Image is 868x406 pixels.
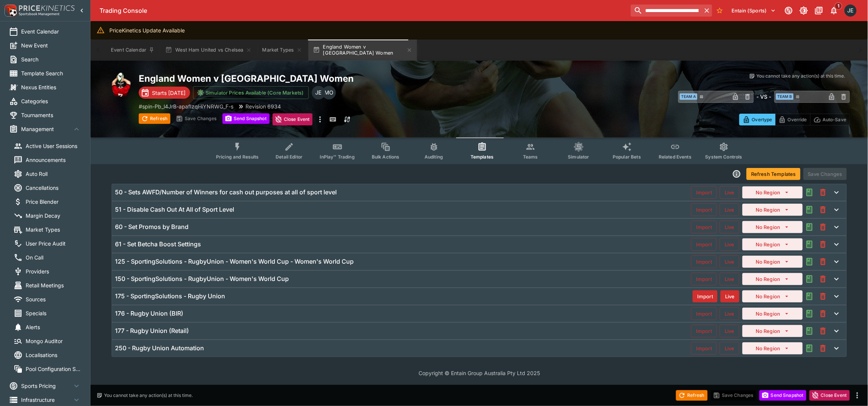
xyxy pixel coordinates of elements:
p: Overtype [752,116,772,124]
span: Pool Configuration Sets [26,365,81,373]
button: Close Event [273,113,313,125]
button: This will delete the selected template. You will still need to Save Template changes to commit th... [816,220,830,234]
img: PriceKinetics Logo [2,3,17,18]
div: James Edlin [312,86,325,99]
button: No Region [742,342,803,354]
span: Announcements [26,156,81,164]
p: Copyright © Entain Group Australia Pty Ltd 2025 [90,369,868,377]
h6: 150 - SportingSolutions - RugbyUnion - Women's World Cup [115,275,289,283]
span: Margin Decay [26,212,81,220]
button: Event Calendar [106,40,159,61]
button: Refresh [139,113,170,124]
button: Audit the Template Change History [803,272,816,286]
button: Audit the Template Change History [803,290,816,303]
button: Live [720,221,739,234]
span: New Event [21,41,81,49]
span: Template Search [21,69,81,77]
button: Refresh [676,390,708,401]
button: No Region [742,308,803,320]
span: Team B [776,93,794,100]
button: No Region [742,290,803,302]
span: Tournaments [21,111,81,119]
span: Related Events [659,154,692,160]
h6: 51 - Disable Cash Out At All of Sport Level [115,206,234,214]
div: Start From [739,114,850,125]
button: No Region [742,256,803,268]
button: more [853,391,862,400]
button: Documentation [812,4,826,17]
button: No Region [742,221,803,233]
h6: 250 - Rugby Union Automation [115,344,204,352]
button: Audit the Template Change History [803,307,816,321]
button: Send Snapshot [759,390,807,401]
button: Auto-Save [810,114,850,125]
button: more [316,113,325,125]
input: search [631,5,701,17]
button: No Region [742,273,803,285]
p: You cannot take any action(s) at this time. [757,73,845,79]
button: This will delete the selected template. You will still need to Save Template changes to commit th... [816,324,830,338]
span: Market Types [26,226,81,234]
button: Live [720,238,739,251]
button: This will delete the selected template. You will still need to Save Template changes to commit th... [816,307,830,321]
span: Sources [26,295,81,303]
span: Localisations [26,351,81,359]
p: Revision 6934 [245,102,281,110]
span: InPlay™ Trading [320,154,355,160]
h6: 50 - Sets AWFD/Number of Winners for cash out purposes at all of sport level [115,188,337,196]
button: Audit the Template Change History [803,220,816,234]
button: Import [691,203,717,216]
button: Import [691,186,717,199]
span: Nexus Entities [21,83,81,91]
button: This will delete the selected template. You will still need to Save Template changes to commit th... [816,203,830,217]
button: No Bookmarks [714,5,726,17]
img: rugby_union.png [109,73,133,97]
button: Audit the Template Change History [803,238,816,251]
span: Detail Editor [276,154,302,160]
div: Mark O'Loughlan [322,86,336,99]
button: Import [691,325,717,337]
span: 1 [835,2,843,10]
span: Templates [471,154,494,160]
button: Import [691,307,717,320]
span: Sports Pricing [21,382,72,390]
span: Event Calendar [21,27,81,35]
button: Audit the Template Change History [803,186,816,199]
button: This will delete the selected template. You will still need to Save Template changes to commit th... [816,342,830,355]
button: Simulator Prices Available (Core Markets) [193,86,309,99]
span: System Controls [705,154,742,160]
button: Override [775,114,810,125]
button: Audit the Template Change History [803,203,816,217]
button: Import [691,342,717,355]
span: Categories [21,97,81,105]
button: Audit the Template Change History [803,342,816,355]
button: Overtype [739,114,776,125]
h6: 175 - SportingSolutions - Rugby Union [115,292,225,300]
h6: 125 - SportingSolutions - RugbyUnion - Women's World Cup - Women's World Cup [115,258,354,266]
h6: - VS - [757,93,771,101]
p: You cannot take any action(s) at this time. [104,392,193,399]
button: Live [720,186,739,199]
button: Live [720,273,739,285]
button: Audit the Template Change History [803,324,816,338]
div: Event type filters [210,137,748,164]
span: Infrastructure [21,396,72,404]
button: This will delete the selected template. You will still need to Save Template changes to commit th... [816,238,830,251]
span: Team A [680,93,698,100]
div: James Edlin [845,5,857,17]
button: Import [691,221,717,234]
button: Toggle light/dark mode [797,4,811,17]
span: Mongo Auditor [26,337,81,345]
button: Send Snapshot [222,113,270,124]
button: Import [691,255,717,268]
button: England Women v [GEOGRAPHIC_DATA] Women [308,40,417,61]
button: Import [691,273,717,285]
button: This will delete the selected template. You will still need to Save Template changes to commit th... [816,272,830,286]
button: Import [691,238,717,251]
img: PriceKinetics [19,5,75,11]
button: No Region [742,186,803,198]
span: Specials [26,309,81,317]
button: No Region [742,238,803,250]
button: Audit the Template Change History [803,255,816,269]
h6: 176 - Rugby Union (BIR) [115,310,183,317]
